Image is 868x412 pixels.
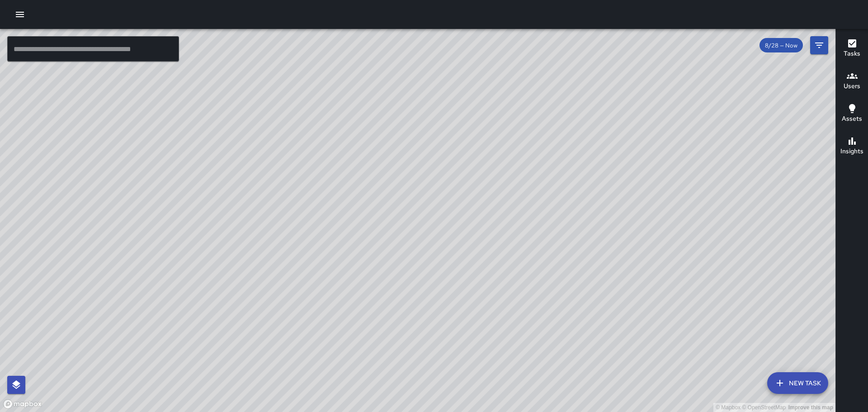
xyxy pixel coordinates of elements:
button: New Task [767,372,828,394]
span: 8/28 — Now [759,42,803,49]
button: Insights [836,130,868,163]
button: Assets [836,98,868,130]
button: Tasks [836,33,868,65]
button: Users [836,65,868,98]
button: Filters [810,36,828,54]
h6: Insights [840,147,863,156]
h6: Tasks [844,49,860,59]
h6: Assets [842,114,862,124]
h6: Users [844,81,860,91]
